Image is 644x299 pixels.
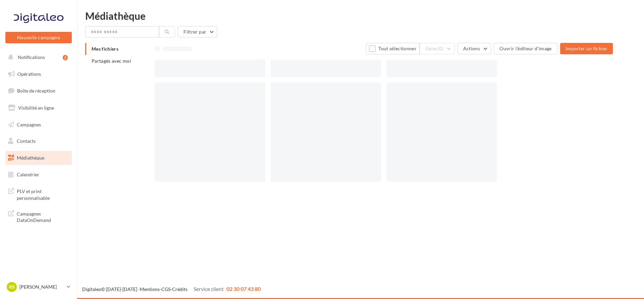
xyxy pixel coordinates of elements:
a: Opérations [4,67,73,81]
span: Contacts [17,138,36,144]
a: Campagnes DataOnDemand [4,206,73,226]
a: Digitaleo [82,286,101,292]
span: Campagnes DataOnDemand [17,209,69,224]
a: CGS [161,286,170,292]
span: Mes fichiers [92,46,118,52]
a: Boîte de réception [4,83,73,98]
button: Notifications 2 [4,50,70,64]
button: Gérer(0) [420,43,455,54]
span: Service client [194,286,224,292]
a: Campagnes [4,118,73,132]
span: Médiathèque [17,155,44,161]
span: Opérations [17,71,41,77]
a: Calendrier [4,168,73,182]
div: Médiathèque [85,11,636,21]
span: Visibilité en ligne [18,105,54,111]
a: Mentions [140,286,160,292]
button: Ouvrir l'éditeur d'image [494,43,557,54]
button: Actions [458,43,491,54]
span: Actions [463,46,480,51]
button: Filtrer par [178,26,217,38]
p: [PERSON_NAME] [19,284,64,290]
span: © [DATE]-[DATE] - - - [82,286,261,292]
span: (0) [438,46,444,51]
span: Campagnes [17,121,41,127]
a: Médiathèque [4,151,73,165]
span: PLV et print personnalisable [17,187,69,201]
span: Notifications [18,54,45,60]
span: Boîte de réception [17,88,55,94]
span: Calendrier [17,172,39,177]
span: RS [9,284,15,290]
div: 2 [63,55,68,60]
span: Partagés avec moi [92,58,131,64]
button: Tout sélectionner [366,43,420,54]
span: Importer un fichier [566,46,608,51]
button: Importer un fichier [560,43,613,54]
a: Contacts [4,134,73,148]
a: PLV et print personnalisable [4,184,73,204]
a: Crédits [172,286,187,292]
button: Nouvelle campagne [5,32,72,43]
a: RS [PERSON_NAME] [5,281,72,293]
span: 02 30 07 43 80 [226,286,261,292]
a: Visibilité en ligne [4,101,73,115]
